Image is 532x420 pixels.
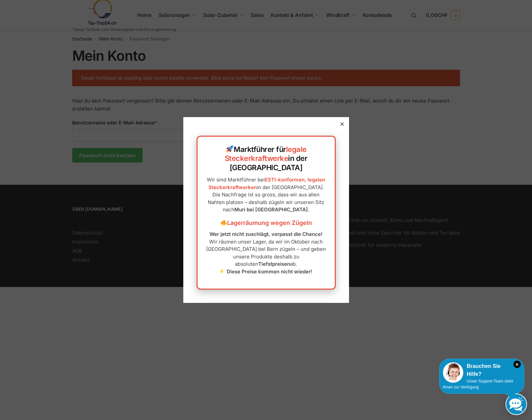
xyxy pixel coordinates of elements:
div: Brauchen Sie Hilfe? [443,362,521,378]
h3: Lagerräumung wegen Zügeln [204,219,328,227]
img: Customer service [443,362,463,383]
h2: Marktführer für in der [GEOGRAPHIC_DATA] [204,145,328,173]
i: Schließen [513,361,521,368]
img: 🔥 [221,220,227,226]
span: Unser Support-Team steht Ihnen zur Verfügung [443,379,513,389]
img: 👉 [220,269,225,274]
strong: Muri bei [GEOGRAPHIC_DATA] [234,206,308,213]
strong: Wer jetzt nicht zuschlägt, verpasst die Chance! [209,231,323,237]
p: Wir sind Marktführer bei in der [GEOGRAPHIC_DATA]. Die Nachfrage ist so gross, dass wir aus allen... [204,176,328,214]
strong: Diese Preise kommen nicht wieder! [227,268,312,275]
a: legale Steckerkraftwerke [225,145,307,163]
img: 🚀 [226,145,233,153]
p: Wir räumen unser Lager, da wir im Oktober nach [GEOGRAPHIC_DATA] bei Bern zügeln – und geben unse... [204,231,328,275]
strong: Tiefstpreisen [258,261,290,267]
a: ESTI-konformen, legalen Steckerkraftwerken [208,176,325,190]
